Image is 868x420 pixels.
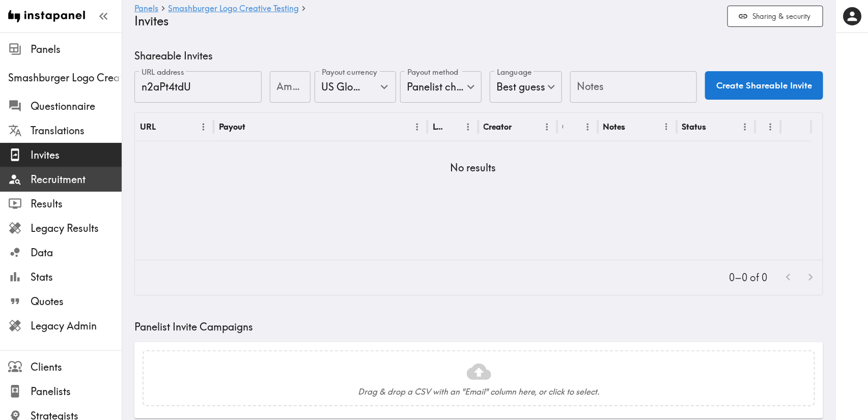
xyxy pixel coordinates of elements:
[31,319,122,333] span: Legacy Admin
[682,122,706,132] div: Status
[31,99,122,113] span: Questionnaire
[8,71,122,85] span: Smashburger Logo Creative Testing
[358,386,600,397] h6: Drag & drop a CSV with an "Email" column here, or click to select.
[134,320,823,334] h5: Panelist Invite Campaigns
[246,119,262,135] button: Sort
[195,119,211,135] button: Menu
[580,119,596,135] button: Menu
[134,49,823,63] h5: Shareable Invites
[31,221,122,235] span: Legacy Results
[31,294,122,309] span: Quotes
[762,119,777,135] button: Sort
[490,71,562,103] div: Best guess
[659,119,675,135] button: Menu
[142,67,184,78] label: URL address
[31,246,122,260] span: Data
[134,4,158,14] a: Panels
[134,14,719,28] h4: Invites
[407,67,459,78] label: Payout method
[322,67,377,78] label: Payout currency
[484,122,512,132] div: Creator
[31,197,122,211] span: Results
[705,71,823,100] button: Create Shareable Invite
[497,67,531,78] label: Language
[451,161,496,175] h5: No results
[400,71,482,103] div: Panelist chooses
[737,119,753,135] button: Menu
[763,119,778,135] button: Menu
[707,119,723,135] button: Sort
[433,122,444,132] div: Language
[409,119,425,135] button: Menu
[729,271,767,285] p: 0–0 of 0
[563,122,564,132] div: Opens
[564,119,580,135] button: Sort
[219,122,245,132] div: Payout
[727,6,823,27] button: Sharing & security
[140,122,156,132] div: URL
[445,119,461,135] button: Sort
[31,124,122,138] span: Translations
[31,270,122,284] span: Stats
[31,360,122,374] span: Clients
[603,122,626,132] div: Notes
[168,4,299,14] a: Smashburger Logo Creative Testing
[376,79,392,95] button: Open
[539,119,555,135] button: Menu
[31,172,122,187] span: Recruitment
[31,384,122,399] span: Panelists
[513,119,529,135] button: Sort
[627,119,642,135] button: Sort
[31,42,122,56] span: Panels
[157,119,173,135] button: Sort
[460,119,476,135] button: Menu
[31,148,122,162] span: Invites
